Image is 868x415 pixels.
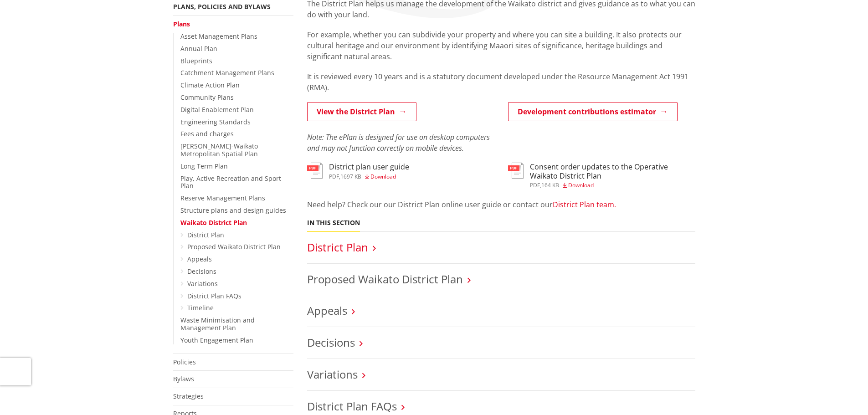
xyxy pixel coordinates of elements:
[530,183,695,188] div: ,
[826,377,859,410] iframe: Messenger Launcher
[307,199,695,210] p: Need help? Check our our District Plan online user guide or contact our
[173,20,190,28] a: Plans
[173,358,196,366] a: Policies
[307,163,409,179] a: District plan user guide pdf,1697 KB Download
[187,279,218,288] a: Variations
[180,105,254,114] a: Digital Enablement Plan
[173,374,194,383] a: Bylaws
[187,292,241,300] a: District Plan FAQs
[307,399,397,414] a: District Plan FAQs
[307,132,490,153] em: Note: The ePlan is designed for use on desktop computers and may not function correctly on mobile...
[307,219,360,227] h5: In this section
[180,316,255,332] a: Waste Minimisation and Management Plan
[568,181,594,189] span: Download
[180,129,234,138] a: Fees and charges
[307,71,695,93] p: It is reviewed every 10 years and is a statutory document developed under the Resource Management...
[508,102,678,121] a: Development contributions estimator
[180,218,247,227] a: Waikato District Plan
[187,242,281,251] a: Proposed Waikato District Plan
[180,68,274,77] a: Catchment Management Plans
[173,392,204,400] a: Strategies
[307,163,323,179] img: document-pdf.svg
[541,181,559,189] span: 164 KB
[530,163,695,180] h3: Consent order updates to the Operative Waikato District Plan
[187,267,216,276] a: Decisions
[173,2,271,11] a: Plans, policies and bylaws
[180,174,281,190] a: Play, Active Recreation and Sport Plan
[508,163,524,179] img: document-pdf.svg
[329,163,409,171] h3: District plan user guide
[180,194,265,202] a: Reserve Management Plans
[508,163,695,188] a: Consent order updates to the Operative Waikato District Plan pdf,164 KB Download
[329,174,409,179] div: ,
[180,206,286,215] a: Structure plans and design guides
[329,173,339,180] span: pdf
[180,336,253,344] a: Youth Engagement Plan
[180,142,258,158] a: [PERSON_NAME]-Waikato Metropolitan Spatial Plan
[180,56,212,65] a: Blueprints
[307,303,347,318] a: Appeals
[307,102,416,121] a: View the District Plan
[180,162,228,170] a: Long Term Plan
[187,303,214,312] a: Timeline
[307,240,368,255] a: District Plan
[187,255,212,263] a: Appeals
[307,272,463,287] a: Proposed Waikato District Plan
[307,335,355,350] a: Decisions
[180,93,234,102] a: Community Plans
[340,173,361,180] span: 1697 KB
[307,367,358,382] a: Variations
[180,81,240,89] a: Climate Action Plan
[370,173,396,180] span: Download
[530,181,540,189] span: pdf
[180,118,251,126] a: Engineering Standards
[180,32,257,41] a: Asset Management Plans
[187,231,224,239] a: District Plan
[553,200,616,210] a: District Plan team.
[180,44,217,53] a: Annual Plan
[307,29,695,62] p: For example, whether you can subdivide your property and where you can site a building. It also p...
